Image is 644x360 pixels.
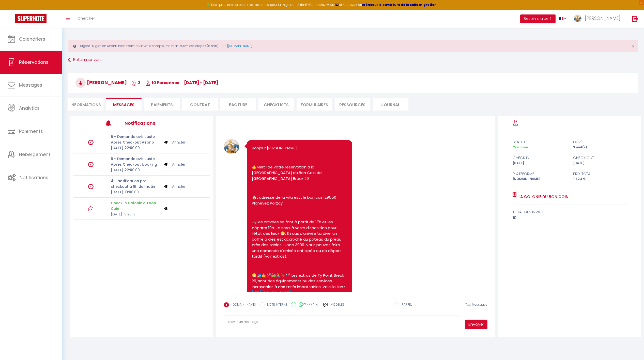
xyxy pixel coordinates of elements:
span: Confirmé [513,145,528,149]
span: Hébergement [19,151,50,158]
img: NO IMAGE [164,162,168,167]
p: 6 - Demande avis Juste Après Checkout booking [111,156,161,167]
span: [PERSON_NAME] [75,79,127,86]
span: Paiements [19,128,43,134]
a: Annuler [172,184,186,189]
a: Retourner vers [68,55,638,65]
li: CHECKLISTS [258,98,294,111]
p: Check In Colonie du Bon Coin [111,200,161,211]
li: Ressources [335,98,370,111]
div: Plateforme [509,171,570,177]
a: La Colonie du bon coin [517,194,569,200]
img: NO IMAGE [164,207,168,211]
a: ... [PERSON_NAME] [570,10,627,28]
div: check in [509,155,570,161]
button: Envoyer [465,320,487,329]
div: 1132.3 € [570,177,630,181]
a: ICI [335,3,340,7]
a: [URL][DOMAIN_NAME] [252,290,292,295]
a: Chercher [74,10,99,28]
div: [DATE] [509,161,570,166]
p: [DATE] 13:00:00 [111,189,161,195]
label: Modèles [331,302,344,311]
p: [DATE] 19:23:13 [111,211,161,217]
span: [PERSON_NAME] [585,15,620,21]
div: Urgent : Migration Airbnb nécessaire pour votre compte, merci de suivre ces étapes (5 min) - [68,40,638,52]
span: 10 Personnes [145,80,179,86]
label: WhatsApp [296,302,319,308]
p: [DATE] 22:00:00 [111,145,161,151]
label: NOTE INTERNE [265,302,287,308]
span: Calendriers [19,36,45,42]
div: total des invités [513,209,627,215]
div: [DATE] [570,161,630,166]
img: 16904023159874.png [224,139,239,154]
span: Notifications [20,174,48,181]
p: 🤙Merci de votre réservation à la [GEOGRAPHIC_DATA] du Bon Coin de [GEOGRAPHIC_DATA] Break 29. [252,164,347,182]
img: NO IMAGE [164,139,168,145]
span: Chercher [78,15,95,21]
span: × [632,43,635,50]
img: ... [574,14,581,22]
p: Bonjour [PERSON_NAME] [252,145,347,151]
li: Paiements [144,98,180,111]
p: 😁🏄‍♀️🤙🏸🚵‍♀️🚴🔖🏸 Les extras de Ty Point Break 29, sont des équipements ou des services incroyables ... [252,273,347,295]
div: durée [570,139,630,145]
label: RAPPEL [399,302,412,308]
a: [URL][DOMAIN_NAME] [221,44,252,48]
a: Annuler [172,162,186,167]
div: 3 nuit(s) [570,145,630,150]
button: Ouvrir le widget de chat LiveChat [4,2,19,17]
a: Annuler [172,139,186,145]
li: Contrat [182,98,218,111]
div: [DOMAIN_NAME] [509,177,570,181]
img: Super Booking [15,14,47,23]
h3: Notifications [125,117,181,129]
button: Besoin d'aide ? [520,14,556,23]
span: [DATE] - [DATE] [184,80,218,86]
div: Prix total [570,171,630,177]
p: 🏠L'adresse de la villa est : le bon coin 29550 Plonevez Porzay. [252,195,347,206]
p: 4 - Notification pre-checkout à 8h du matin [111,178,161,189]
li: FORMULAIRES [297,98,332,111]
img: logout [632,15,638,22]
li: Informations [68,98,103,111]
span: 3 [132,80,141,86]
span: Réservations [19,59,49,65]
button: Close [632,44,635,49]
div: statut [509,139,570,145]
iframe: Chat [622,337,640,356]
span: Messages [19,82,42,88]
span: Analytics [19,105,40,111]
span: Messages [113,102,134,108]
p: [DATE] 22:00:00 [111,167,161,173]
span: Tag Messages [465,302,487,307]
label: [DOMAIN_NAME] [229,302,256,308]
li: Journal [373,98,408,111]
li: Facture [220,98,256,111]
p: 🚗Les arrivées se font à partir de 17h et les départs 10h. Je serai à votre disposition pour l'éta... [252,219,347,259]
img: NO IMAGE [164,184,168,189]
a: créneaux d'ouverture de la salle migration [362,3,437,7]
div: check out [570,155,630,161]
p: 5 - Demande avis Juste Après Checkout Airbnb [111,134,161,145]
div: 10 [513,215,627,221]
